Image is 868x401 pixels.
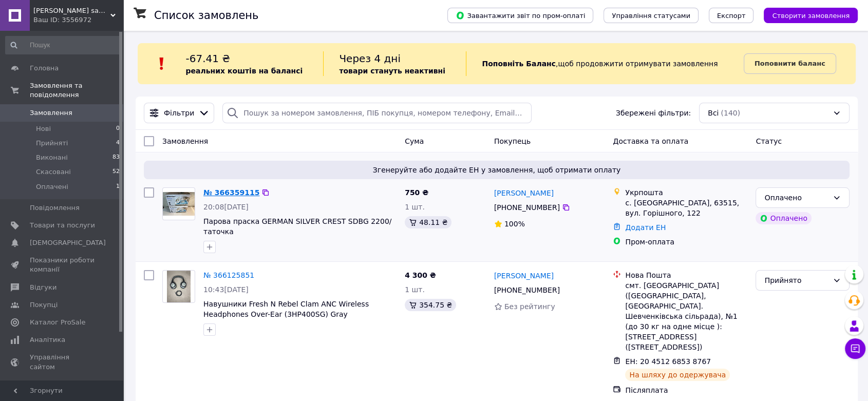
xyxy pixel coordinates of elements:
span: Збережені фільтри: [616,108,691,118]
div: [PHONE_NUMBER] [492,200,562,215]
a: [PERSON_NAME] [494,271,554,281]
span: 1 шт. [405,285,425,294]
span: Згенеруйте або додайте ЕН у замовлення, щоб отримати оплату [148,165,845,175]
span: Всі [708,108,719,118]
a: Поповнити баланс [744,53,836,74]
div: Оплачено [756,212,811,224]
span: ЕН: 20 4512 6853 8767 [625,357,711,366]
img: :exclamation: [154,56,169,71]
span: roman sambirskuy [33,6,110,15]
b: Поповніть Баланс [482,60,556,68]
span: -67.41 ₴ [186,52,230,65]
span: Замовлення [162,137,208,145]
span: Експорт [717,12,746,20]
div: 48.11 ₴ [405,216,451,228]
b: реальних коштів на балансі [186,67,303,75]
span: Cума [405,137,424,145]
span: 4 300 ₴ [405,271,436,279]
span: 750 ₴ [405,188,428,197]
div: Пром-оплата [625,237,747,247]
span: Оплачені [36,182,68,192]
a: Парова праска GERMAN SILVER CREST SDBG 2200/таточка [203,217,391,236]
div: , щоб продовжити отримувати замовлення [466,51,743,76]
a: [PERSON_NAME] [494,188,554,198]
span: Головна [30,64,59,73]
a: № 366359115 [203,188,259,197]
button: Експорт [709,8,754,23]
div: с. [GEOGRAPHIC_DATA], 63515, вул. Горішного, 122 [625,198,747,218]
span: Покупець [494,137,531,145]
span: Гаманець компанії [30,380,95,398]
button: Чат з покупцем [845,338,865,359]
span: Через 4 дні [339,52,401,65]
div: Прийнято [764,275,828,286]
b: Поповнити баланс [754,60,825,67]
button: Завантажити звіт по пром-оплаті [447,8,593,23]
span: Відгуки [30,283,56,292]
span: [DEMOGRAPHIC_DATA] [30,238,106,247]
div: смт. [GEOGRAPHIC_DATA] ([GEOGRAPHIC_DATA], [GEOGRAPHIC_DATA]. Шевченківська сільрада), №1 (до 30 ... [625,280,747,352]
span: Замовлення та повідомлення [30,81,123,100]
div: Післяплата [625,385,747,395]
span: Показники роботи компанії [30,256,95,274]
span: Нові [36,124,51,133]
span: Статус [756,137,782,145]
span: 4 [116,139,120,148]
span: Каталог ProSale [30,318,85,327]
div: 354.75 ₴ [405,299,456,311]
span: Створити замовлення [772,12,850,20]
img: Фото товару [163,192,195,216]
span: Аналітика [30,335,65,345]
span: Фільтри [164,108,194,118]
a: Фото товару [162,187,195,220]
span: 1 шт. [405,203,425,211]
span: 83 [112,153,120,162]
span: 0 [116,124,120,133]
b: товари стануть неактивні [339,67,445,75]
span: Покупці [30,300,58,310]
img: Фото товару [167,271,191,302]
span: Скасовані [36,167,71,177]
span: Повідомлення [30,203,80,213]
h1: Список замовлень [154,9,258,22]
input: Пошук за номером замовлення, ПІБ покупця, номером телефону, Email, номером накладної [222,103,532,123]
a: № 366125851 [203,271,254,279]
span: Без рейтингу [504,302,555,311]
a: Створити замовлення [753,11,858,19]
span: 100% [504,220,525,228]
span: Замовлення [30,108,72,118]
div: Оплачено [764,192,828,203]
a: Фото товару [162,270,195,303]
span: 10:43[DATE] [203,285,249,294]
a: Навушники Fresh N Rebel Clam ANC Wireless Headphones Over-Ear (3HP400SG) Gray [203,300,369,318]
span: Управління сайтом [30,353,95,371]
span: 20:08[DATE] [203,203,249,211]
input: Пошук [5,36,121,54]
a: Додати ЕН [625,223,666,232]
button: Створити замовлення [764,8,858,23]
span: (140) [721,109,740,117]
span: Товари та послуги [30,221,95,230]
span: Завантажити звіт по пром-оплаті [456,11,585,20]
span: Управління статусами [612,12,690,20]
span: 52 [112,167,120,177]
span: 1 [116,182,120,192]
button: Управління статусами [603,8,699,23]
span: Виконані [36,153,68,162]
span: Доставка та оплата [613,137,688,145]
div: На шляху до одержувача [625,369,730,381]
div: Укрпошта [625,187,747,198]
div: [PHONE_NUMBER] [492,283,562,297]
div: Ваш ID: 3556972 [33,15,123,25]
div: Нова Пошта [625,270,747,280]
span: Прийняті [36,139,68,148]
